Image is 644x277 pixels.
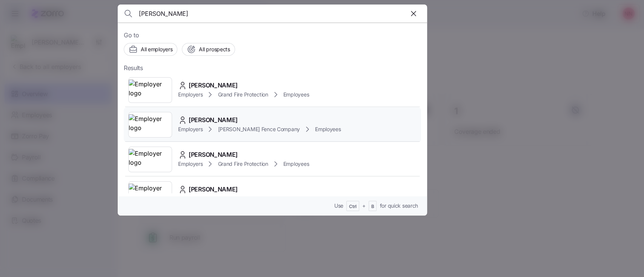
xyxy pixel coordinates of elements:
[124,31,421,40] span: Go to
[371,204,374,210] span: B
[124,63,143,73] span: Results
[189,185,238,194] span: [PERSON_NAME]
[199,46,230,53] span: All prospects
[178,91,203,98] span: Employers
[182,43,235,56] button: All prospects
[218,160,268,168] span: Grand Fire Protection
[380,202,418,210] span: for quick search
[129,114,172,135] img: Employer logo
[334,202,343,210] span: Use
[218,91,268,98] span: Grand Fire Protection
[362,202,366,210] span: +
[189,81,238,90] span: [PERSON_NAME]
[283,160,309,168] span: Employees
[178,160,203,168] span: Employers
[349,204,357,210] span: Ctrl
[315,125,341,133] span: Employees
[178,125,203,133] span: Employers
[124,43,177,56] button: All employers
[129,149,172,170] img: Employer logo
[129,184,172,205] img: Employer logo
[189,150,238,159] span: [PERSON_NAME]
[141,46,172,53] span: All employers
[283,91,309,98] span: Employees
[218,125,300,133] span: [PERSON_NAME] Fence Company
[129,80,172,101] img: Employer logo
[189,115,238,125] span: [PERSON_NAME]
